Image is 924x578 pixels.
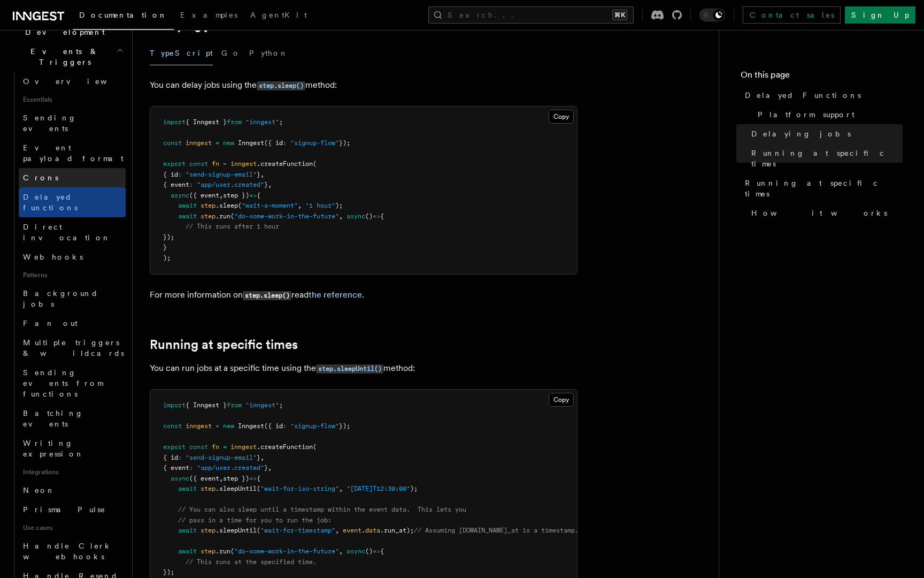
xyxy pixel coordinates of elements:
[201,547,215,555] span: step
[257,527,260,534] span: (
[189,464,193,471] span: :
[215,139,219,147] span: =
[23,338,124,358] span: Multiple triggers & wildcards
[250,11,307,19] span: AgentKit
[19,108,126,138] a: Sending events
[264,139,283,147] span: ({ id
[346,212,365,220] span: async
[747,203,903,223] a: How it works
[339,212,343,220] span: ,
[751,148,903,169] span: Running at specific times
[174,3,244,29] a: Examples
[19,217,126,247] a: Direct invocation
[227,118,242,126] span: from
[380,527,414,534] span: .run_at);
[249,41,288,65] button: Python
[189,192,219,199] span: ({ event
[23,143,124,163] span: Event payload format
[257,160,313,168] span: .createFunction
[257,81,305,90] code: step.sleep()
[163,422,182,430] span: const
[741,86,903,105] a: Delayed Functions
[189,443,208,451] span: const
[373,547,380,555] span: =>
[257,485,260,492] span: (
[747,143,903,173] a: Running at specific times
[23,289,98,308] span: Background jobs
[23,319,78,328] span: Fan out
[178,202,197,209] span: await
[201,527,215,534] span: step
[150,41,213,65] button: TypeScript
[163,454,178,461] span: { id
[215,527,257,534] span: .sleepUntil
[373,212,380,220] span: =>
[365,212,373,220] span: ()
[178,485,197,492] span: await
[845,6,915,24] a: Sign Up
[19,463,126,481] span: Integrations
[316,364,383,374] code: step.sleepUntil()
[264,464,268,471] span: }
[23,113,76,133] span: Sending events
[73,3,174,30] a: Documentation
[223,192,249,199] span: step })
[215,202,238,209] span: .sleep
[186,422,212,430] span: inngest
[380,547,384,555] span: {
[23,223,111,242] span: Direct invocation
[9,46,117,67] span: Events & Triggers
[186,454,257,461] span: "send-signup-email"
[361,527,365,534] span: .
[163,233,174,241] span: });
[335,202,343,209] span: );
[23,409,83,428] span: Batching events
[339,422,350,430] span: });
[19,284,126,314] a: Background jobs
[163,254,171,262] span: );
[19,536,126,566] a: Handle Clerk webhooks
[223,160,227,168] span: =
[19,91,126,108] span: Essentials
[19,138,126,168] a: Event payload format
[215,212,230,220] span: .run
[19,519,126,536] span: Use cases
[9,42,126,72] button: Events & Triggers
[238,422,264,430] span: Inngest
[163,568,174,576] span: });
[201,212,215,220] span: step
[230,212,234,220] span: (
[313,443,317,451] span: (
[23,505,106,514] span: Prisma Pulse
[171,475,189,482] span: async
[23,368,103,398] span: Sending events from functions
[745,178,903,199] span: Running at specific times
[150,287,577,303] p: For more information on read .
[19,267,126,284] span: Patterns
[751,208,887,218] span: How it works
[260,171,264,178] span: ,
[19,72,126,91] a: Overview
[335,527,339,534] span: ,
[260,485,339,492] span: "wait-for-iso-string"
[260,527,335,534] span: "wait-for-timestamp"
[243,291,291,300] code: step.sleep()
[19,500,126,519] a: Prisma Pulse
[699,9,725,21] button: Toggle dark mode
[178,516,332,524] span: // pass in a time for you to run the job:
[230,443,257,451] span: inngest
[23,439,84,458] span: Writing expression
[178,212,197,220] span: await
[150,337,298,352] a: Running at specific times
[741,69,903,86] h4: On this page
[244,3,313,29] a: AgentKit
[257,80,305,90] a: step.sleep()
[249,192,257,199] span: =>
[189,160,208,168] span: const
[19,433,126,463] a: Writing expression
[257,443,313,451] span: .createFunction
[23,253,83,261] span: Webhooks
[743,6,841,24] a: Contact sales
[365,527,380,534] span: data
[238,139,264,147] span: Inngest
